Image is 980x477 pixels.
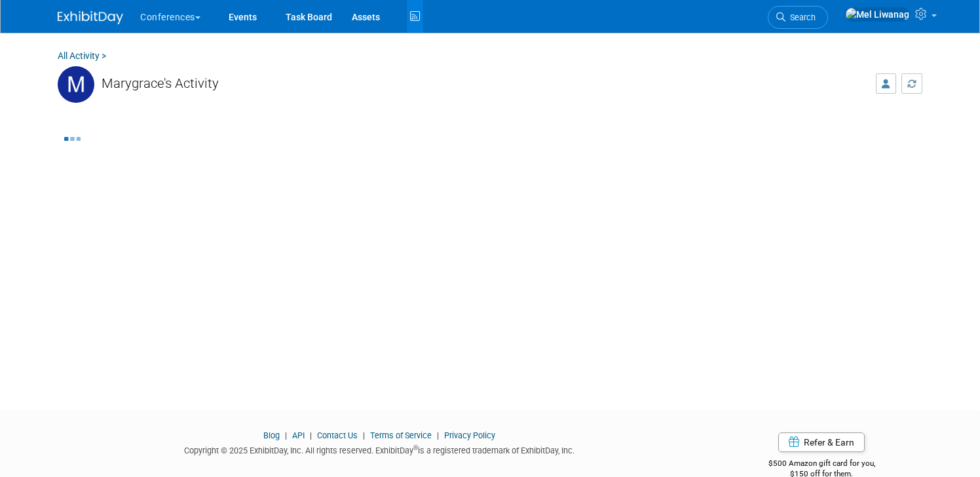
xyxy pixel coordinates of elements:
a: All Activity > [58,50,106,61]
span: Search [785,12,816,22]
div: Copyright © 2025 ExhibitDay, Inc. All rights reserved. ExhibitDay is a registered trademark of Ex... [58,442,702,457]
span: Marygrace's Activity [98,75,219,91]
a: Terms of Service [370,430,432,440]
img: M.jpg [58,66,94,103]
sup: ® [413,444,418,451]
a: Blog [263,430,280,440]
img: Mel Liwanag [845,7,910,22]
span: | [282,430,290,440]
a: Refer & Earn [778,432,865,452]
a: Contact Us [317,430,358,440]
img: ExhibitDay [58,11,123,24]
img: loading... [64,137,81,141]
span: | [360,430,368,440]
span: | [307,430,315,440]
a: Privacy Policy [444,430,495,440]
a: Search [768,6,828,29]
a: API [292,430,305,440]
span: | [434,430,442,440]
